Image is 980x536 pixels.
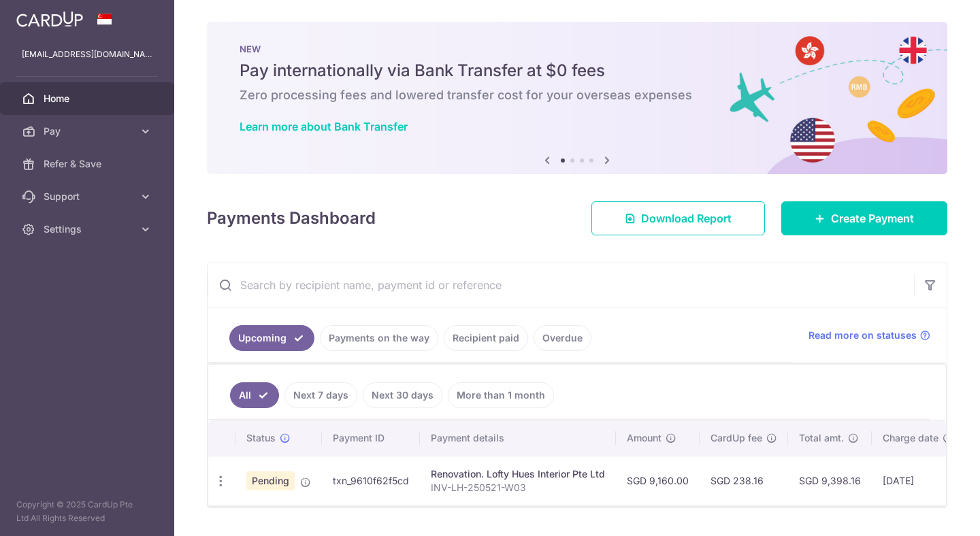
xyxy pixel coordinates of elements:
a: Next 30 days [363,382,442,408]
p: [EMAIL_ADDRESS][DOMAIN_NAME] [22,48,152,61]
h4: Payments Dashboard [207,206,376,231]
span: CardUp fee [710,431,762,445]
span: Download Report [641,210,732,227]
a: Overdue [534,325,591,351]
a: Create Payment [781,201,947,235]
a: Upcoming [229,325,314,351]
a: All [230,382,279,408]
td: txn_9610f62f5cd [322,456,420,505]
a: More than 1 month [448,382,554,408]
span: Support [44,190,133,203]
span: Status [246,431,276,445]
span: Read more on statuses [808,329,917,342]
img: Bank transfer banner [207,22,947,174]
span: Settings [44,222,133,236]
td: SGD 9,160.00 [616,456,700,505]
input: Search by recipient name, payment id or reference [208,263,914,307]
span: Amount [627,431,661,445]
h5: Pay internationally via Bank Transfer at $0 fees [240,60,915,82]
p: NEW [240,44,915,54]
span: Create Payment [831,210,914,227]
span: Pending [246,471,295,490]
span: Refer & Save [44,157,133,171]
span: Charge date [883,431,938,445]
a: Learn more about Bank Transfer [240,120,408,133]
span: Pay [44,124,133,138]
div: Renovation. Lofty Hues Interior Pte Ltd [431,467,605,481]
span: Home [44,92,133,105]
a: Download Report [591,201,765,235]
p: INV-LH-250521-W03 [431,481,605,495]
a: Read more on statuses [808,329,930,342]
td: [DATE] [872,456,964,505]
a: Next 7 days [284,382,357,408]
th: Payment ID [322,420,420,456]
img: CardUp [16,11,83,27]
th: Payment details [420,420,616,456]
td: SGD 238.16 [700,456,788,505]
td: SGD 9,398.16 [788,456,872,505]
a: Payments on the way [320,325,438,351]
span: Total amt. [799,431,844,445]
a: Recipient paid [444,325,528,351]
h6: Zero processing fees and lowered transfer cost for your overseas expenses [240,87,915,103]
